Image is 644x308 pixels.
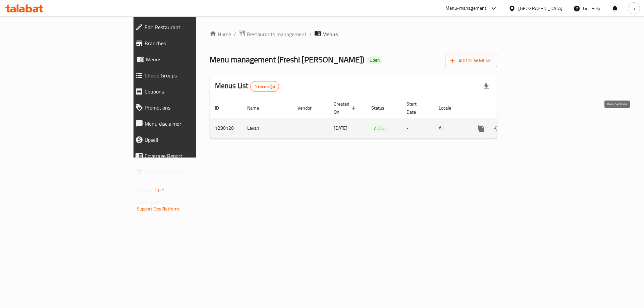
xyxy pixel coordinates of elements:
[145,71,236,79] span: Choice Groups
[130,35,241,51] a: Branches
[298,104,320,112] span: Vendor
[210,52,364,67] span: Menu management ( Freshi [PERSON_NAME] )
[371,124,388,132] div: Active
[239,30,307,39] a: Restaurants management
[633,5,635,12] span: a
[210,98,543,139] table: enhanced table
[130,148,241,164] a: Coverage Report
[145,120,236,128] span: Menu disclaimer
[154,186,165,195] span: 1.0.0
[250,81,279,92] div: Total records count
[130,19,241,35] a: Edit Restaurant
[445,55,497,67] button: Add New Menu
[215,104,228,112] span: ID
[145,168,236,176] span: Grocery Checklist
[242,118,292,138] td: Lavan
[433,118,468,138] td: All
[145,152,236,160] span: Coverage Report
[130,132,241,148] a: Upsell
[334,124,347,132] span: [DATE]
[137,204,179,213] a: Support.OpsPlatform
[518,5,562,12] div: [GEOGRAPHIC_DATA]
[367,56,382,64] div: Open
[489,120,505,136] button: Change Status
[309,30,312,38] li: /
[468,98,543,118] th: Actions
[247,30,307,38] span: Restaurants management
[130,164,241,180] a: Grocery Checklist
[407,100,425,116] span: Start Date
[130,100,241,116] a: Promotions
[130,51,241,67] a: Menus
[478,78,494,95] div: Export file
[215,81,279,92] h2: Menus List
[145,39,236,47] span: Branches
[210,30,497,39] nav: breadcrumb
[445,4,487,12] div: Menu-management
[130,83,241,100] a: Coupons
[145,87,236,96] span: Coupons
[145,23,236,31] span: Edit Restaurant
[334,100,358,116] span: Created On
[130,67,241,83] a: Choice Groups
[371,125,388,132] span: Active
[145,104,236,112] span: Promotions
[473,120,489,136] button: more
[367,57,382,63] span: Open
[145,136,236,144] span: Upsell
[450,57,492,65] span: Add New Menu
[322,30,338,38] span: Menus
[137,186,153,195] span: Version:
[439,104,460,112] span: Locale
[247,104,268,112] span: Name
[137,198,168,206] span: Get support on:
[401,118,433,138] td: -
[146,55,236,63] span: Menus
[251,83,279,90] span: 1 record(s)
[130,116,241,132] a: Menu disclaimer
[371,104,393,112] span: Status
